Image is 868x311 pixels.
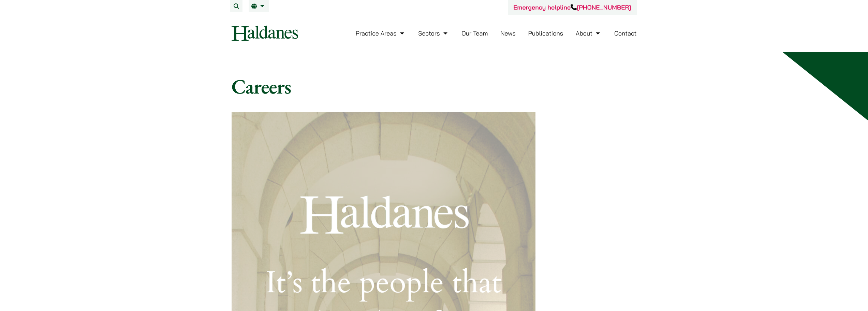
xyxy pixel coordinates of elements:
[418,29,449,37] a: Sectors
[356,29,406,37] a: Practice Areas
[614,29,637,37] a: Contact
[513,3,631,11] a: Emergency helpline[PHONE_NUMBER]
[232,26,298,41] img: Logo of Haldanes
[461,29,488,37] a: Our Team
[576,29,602,37] a: About
[251,3,266,9] a: EN
[500,29,516,37] a: News
[528,29,563,37] a: Publications
[232,74,637,99] h1: Careers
